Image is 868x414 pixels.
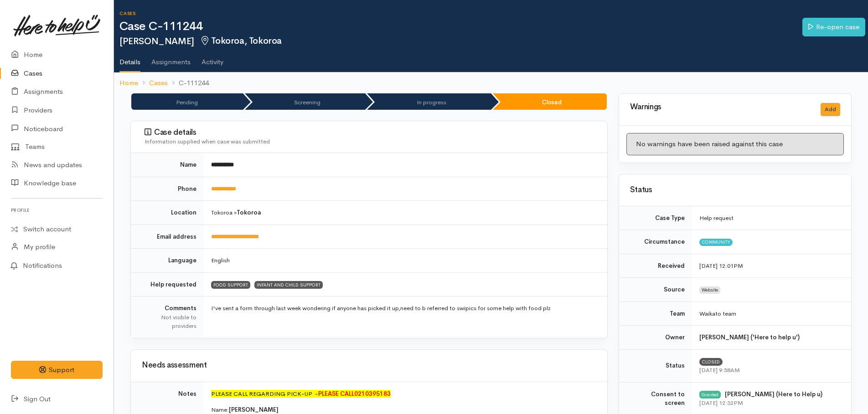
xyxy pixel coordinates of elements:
td: Circumstance [619,230,692,254]
td: Case Type [619,206,692,230]
div: No warnings have been raised against this case [626,133,844,155]
div: Information supplied when case was submitted [145,137,596,146]
font: PLEASE CALL REGARDING PICK-UP - [211,390,318,398]
span: PLEASE CAL [318,390,351,398]
li: In progress [367,93,491,110]
h3: Needs assessment [142,361,596,370]
td: Source [619,278,692,302]
td: Help request [692,206,851,230]
time: [DATE] 12:01PM [699,262,743,270]
h3: Status [630,186,840,194]
td: Phone [131,177,204,201]
a: Activity [201,46,223,72]
td: Comments [131,296,204,338]
a: Details [119,46,140,72]
span: Website [699,286,720,294]
td: Help requested [131,272,204,296]
a: Assignments [151,46,191,72]
b: Tokoroa [237,209,261,216]
nav: breadcrumb [114,72,868,94]
a: Cases [149,78,168,88]
h1: Case C-111244 [119,20,802,33]
span: FOOD SUPPORT [211,281,250,288]
h3: Warnings [630,103,810,112]
td: English [204,249,607,273]
b: [PERSON_NAME] (Here to Help u) [725,390,822,398]
b: [PERSON_NAME] ('Here to help u') [699,333,800,341]
td: Team [619,302,692,326]
td: Language [131,249,204,273]
a: Home [119,78,138,88]
span: Tokoroa, Tokoroa [200,35,282,46]
h6: Profile [11,204,103,216]
a: Re-open case [802,18,865,36]
div: Granted [699,391,721,398]
td: I've sent a form through last week wondering if anyone has picked it up,need to b referred to swi... [204,296,607,338]
li: Closed [493,93,607,110]
td: Email address [131,225,204,249]
li: Screening [245,93,366,110]
td: Status [619,349,692,382]
div: [DATE] 12:32PM [699,399,840,408]
button: Add [821,103,840,116]
div: Not visible to providers [142,313,196,331]
td: Name [131,153,204,177]
td: Received [619,254,692,278]
h2: [PERSON_NAME] [119,36,802,46]
font: 0210395183 [354,390,391,398]
li: Pending [131,93,243,110]
span: INFANT AND CHILD SUPPORT [254,281,323,288]
button: Support [11,361,103,379]
div: [DATE] 9:58AM [699,366,840,375]
td: Location [131,201,204,225]
span: Waikato team [699,310,736,317]
li: C-111244 [168,78,209,88]
h3: Case details [145,128,596,137]
span: [PERSON_NAME] [229,406,279,414]
span: Closed [699,358,723,365]
span: Community [699,239,733,246]
font: L [351,390,354,398]
h6: Cases [119,11,802,16]
span: Tokoroa » [211,209,261,216]
td: Owner [619,326,692,350]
